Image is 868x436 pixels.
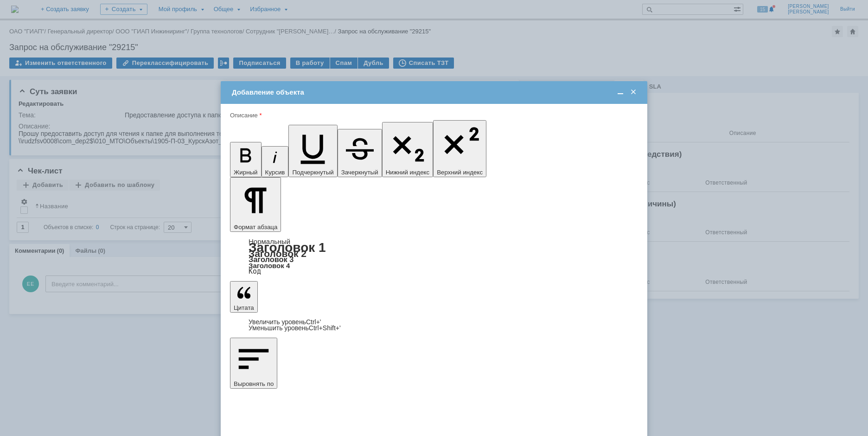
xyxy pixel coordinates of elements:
[288,125,337,177] button: Подчеркнутый
[616,88,625,96] span: Свернуть (Ctrl + M)
[230,238,638,275] div: Формат абзаца
[230,142,262,177] button: Жирный
[230,112,636,118] div: Описание
[230,338,277,389] button: Выровнять по
[249,318,321,326] a: Increase
[249,248,306,259] a: Заголовок 2
[249,262,290,269] a: Заголовок 4
[382,122,434,177] button: Нижний индекс
[249,324,341,332] a: Decrease
[230,319,638,331] div: Цитата
[230,281,258,313] button: Цитата
[249,255,294,263] a: Заголовок 3
[386,169,430,176] span: Нижний индекс
[262,146,289,177] button: Курсив
[629,88,638,96] span: Закрыть
[341,169,378,176] span: Зачеркнутый
[234,224,277,231] span: Формат абзаца
[232,88,638,96] div: Добавление объекта
[234,380,274,387] span: Выровнять по
[292,169,333,176] span: Подчеркнутый
[306,318,321,326] span: Ctrl+'
[437,169,483,176] span: Верхний индекс
[249,240,326,255] a: Заголовок 1
[338,129,382,177] button: Зачеркнутый
[234,169,258,176] span: Жирный
[309,324,341,332] span: Ctrl+Shift+'
[234,304,254,311] span: Цитата
[249,267,261,276] a: Код
[4,4,135,19] div: Прошу согласовать, как руководителя отдела.
[433,120,486,177] button: Верхний индекс
[230,177,281,232] button: Формат абзаца
[249,237,290,245] a: Нормальный
[265,169,285,176] span: Курсив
